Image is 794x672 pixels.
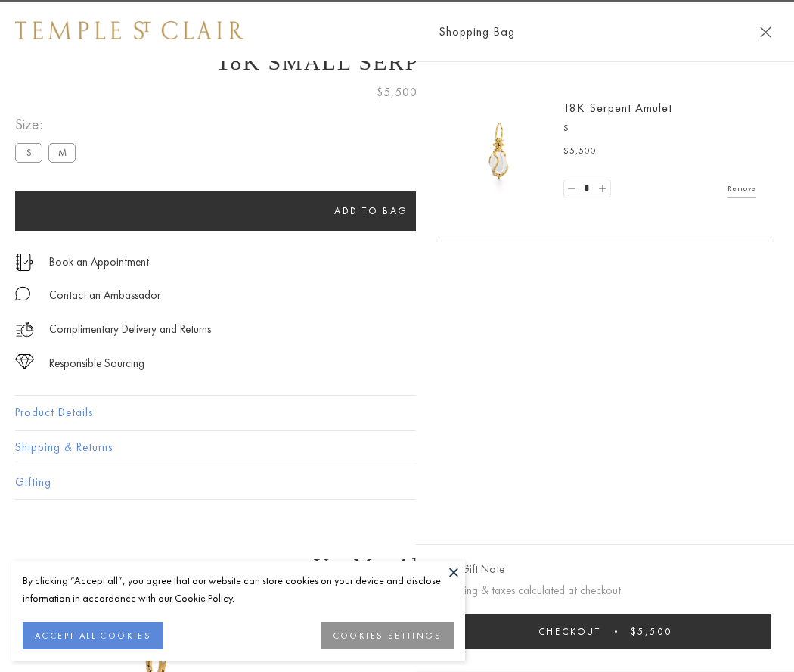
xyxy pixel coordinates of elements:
a: Set quantity to 2 [594,179,609,198]
label: S [15,143,42,162]
a: Set quantity to 0 [564,179,579,198]
p: Complimentary Delivery and Returns [49,320,211,339]
span: Size: [15,112,82,137]
img: P51836-E11SERPPV [454,106,544,197]
button: Add to bag [15,191,727,231]
label: M [48,143,76,162]
img: MessageIcon-01_2.svg [15,286,30,301]
button: Add Gift Note [439,560,504,579]
span: $5,500 [631,625,672,638]
p: Shipping & taxes calculated at checkout [439,581,771,600]
h1: 18K Small Serpent Amulet [15,49,779,75]
span: $5,500 [563,144,597,159]
span: Checkout [538,625,601,638]
button: ACCEPT ALL COOKIES [23,622,163,649]
button: Gifting [15,465,779,499]
h3: You May Also Like [38,554,756,578]
span: $5,500 [377,82,417,102]
img: Temple St. Clair [15,21,243,39]
img: icon_appointment.svg [15,254,33,271]
button: Close Shopping Bag [760,26,771,38]
a: 18K Serpent Amulet [563,100,672,116]
button: Product Details [15,396,779,430]
span: Add to bag [334,204,408,217]
img: icon_delivery.svg [15,320,34,339]
div: By clicking “Accept all”, you agree that our website can store cookies on your device and disclos... [23,572,454,607]
a: Book an Appointment [49,254,149,270]
p: S [563,121,756,136]
button: Shipping & Returns [15,431,779,465]
img: icon_sourcing.svg [15,354,34,369]
button: COOKIES SETTINGS [321,622,454,649]
div: Contact an Ambassador [49,286,160,305]
button: Checkout $5,500 [439,614,771,649]
a: Remove [727,180,756,197]
span: Shopping Bag [439,22,515,42]
div: Responsible Sourcing [49,354,144,373]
